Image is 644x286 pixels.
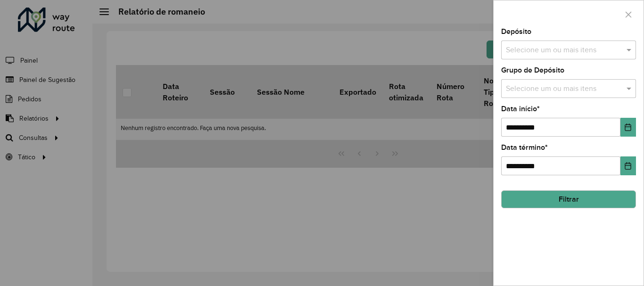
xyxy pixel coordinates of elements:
button: Filtrar [501,190,636,208]
button: Choose Date [620,118,636,137]
label: Depósito [501,26,531,37]
label: Grupo de Depósito [501,65,564,76]
label: Data término [501,142,548,153]
button: Choose Date [620,156,636,175]
label: Data início [501,103,540,114]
